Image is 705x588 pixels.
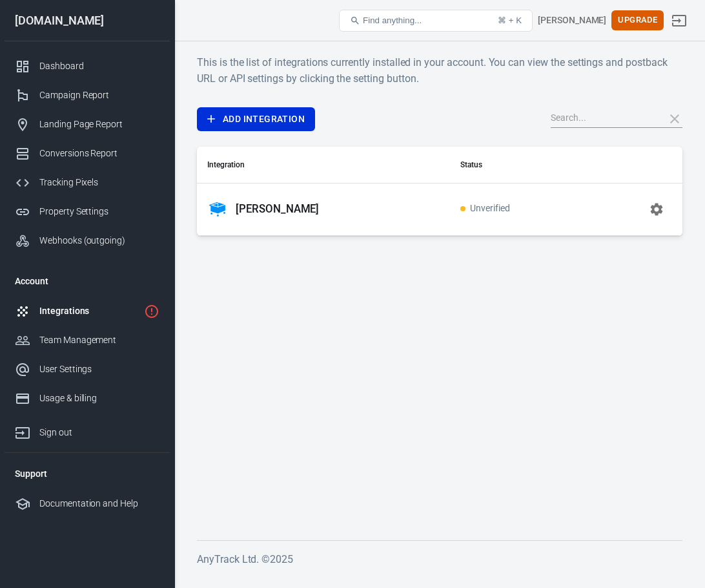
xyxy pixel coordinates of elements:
[39,234,159,247] div: Webhooks (outgoing)
[39,392,159,405] div: Usage & billing
[39,426,159,439] div: Sign out
[5,15,170,26] div: [DOMAIN_NAME]
[197,107,315,131] a: Add Integration
[39,362,159,376] div: User Settings
[664,5,695,36] a: Sign out
[5,52,170,81] a: Dashboard
[5,226,170,255] a: Webhooks (outgoing)
[5,81,170,110] a: Campaign Report
[207,199,228,220] img: Sam Cart
[39,333,159,347] div: Team Management
[5,384,170,413] a: Usage & billing
[39,59,159,73] div: Dashboard
[538,14,606,27] div: Account id: j9Cy1dVm
[551,110,654,127] input: Search...
[5,197,170,226] a: Property Settings
[5,266,170,297] li: Account
[339,10,533,32] button: Find anything...⌘ + K
[236,202,319,216] p: [PERSON_NAME]
[39,304,139,318] div: Integrations
[5,355,170,384] a: User Settings
[5,458,170,489] li: Support
[5,297,170,326] a: Integrations
[144,304,159,319] svg: 1 networks not verified yet
[197,54,682,87] h6: This is the list of integrations currently installed in your account. You can view the settings a...
[39,147,159,160] div: Conversions Report
[450,147,584,184] th: Status
[197,551,682,567] h6: AnyTrack Ltd. © 2025
[363,16,422,25] span: Find anything...
[39,118,159,131] div: Landing Page Report
[39,176,159,189] div: Tracking Pixels
[5,168,170,197] a: Tracking Pixels
[197,147,450,184] th: Integration
[5,326,170,355] a: Team Management
[39,497,159,510] div: Documentation and Help
[498,16,522,25] div: ⌘ + K
[460,204,510,215] span: Unverified
[5,413,170,447] a: Sign out
[611,10,664,30] button: Upgrade
[5,139,170,168] a: Conversions Report
[5,110,170,139] a: Landing Page Report
[39,205,159,218] div: Property Settings
[39,89,159,102] div: Campaign Report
